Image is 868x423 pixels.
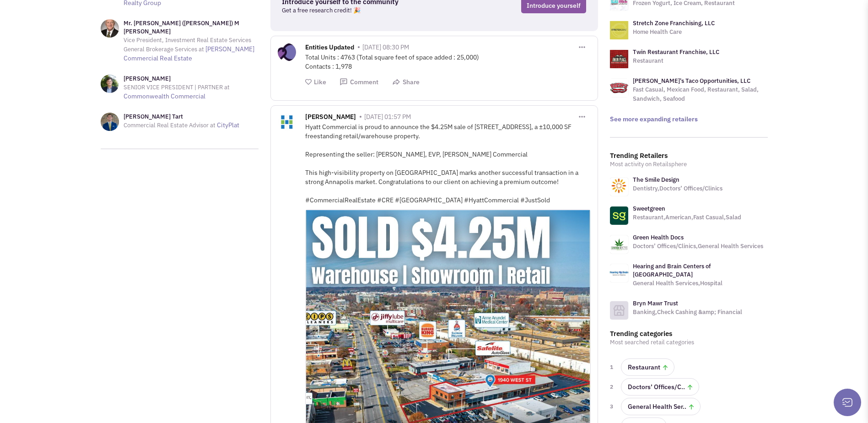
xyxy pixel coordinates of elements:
p: Home Health Care [633,27,715,37]
a: The Smile Design [633,176,679,184]
h3: Trending Retailers [610,152,768,160]
a: Restaurant [621,358,674,376]
span: Like [314,78,326,86]
h3: [PERSON_NAME] Tart [124,113,239,121]
p: Restaurant [633,56,719,65]
span: [PERSON_NAME] [305,113,356,123]
p: Most searched retail categories [610,338,768,347]
p: Restaurant,American,Fast Casual,Salad [633,213,741,222]
a: [PERSON_NAME]'s Taco Opportunities, LLC [633,77,750,85]
button: Comment [340,78,378,87]
h3: Trending categories [610,330,768,338]
img: icon-retailer-placeholder.png [610,301,628,320]
a: Hearing and Brain Centers of [GEOGRAPHIC_DATA] [633,262,711,278]
p: Banking,Check Cashing &amp; Financial [633,308,742,317]
span: Commercial Real Estate Advisor at [124,121,216,129]
span: [DATE] 01:57 PM [364,113,411,121]
a: Doctors’ Offices/C.. [621,378,699,396]
p: Get a free research credit! 🎉 [282,6,455,15]
div: Hyatt Commercial is proud to announce the $4.25M sale of [STREET_ADDRESS], a ±10,000 SF freestand... [305,122,591,205]
a: See more expanding retailers [610,115,698,123]
img: www.sweetgreen.com [610,206,628,225]
button: Like [305,78,326,87]
div: Total Units : 4763 (Total square feet of space added : 25,000) Contacts : 1,978 [305,53,591,71]
button: Share [392,78,420,87]
p: General Health Services,Hospital [633,279,768,288]
img: logo [610,50,628,68]
a: Sweetgreen [633,205,665,212]
a: Twin Restaurant Franchise, LLC [633,48,719,56]
a: Stretch Zone Franchising, LLC [633,19,715,27]
span: [DATE] 08:30 PM [362,43,409,51]
span: 3 [610,402,615,411]
span: 2 [610,382,615,391]
span: 1 [610,363,615,372]
p: Most activity on Retailsphere [610,160,768,169]
a: Bryn Mawr Trust [633,299,678,307]
img: logo [610,79,628,97]
span: Vice President, Investment Real Estate Services General Brokerage Services at [124,36,251,53]
a: General Health Ser.. [621,398,701,415]
h3: [PERSON_NAME] [124,75,259,83]
img: logo [610,21,628,39]
p: Doctors’ Offices/Clinics,General Health Services [633,242,763,251]
p: Fast Casual, Mexican Food, Restaurant, Salad, Sandwich, Seafood [633,85,768,103]
h3: Mr. [PERSON_NAME] ([PERSON_NAME]) M [PERSON_NAME] [124,19,259,36]
span: Entities Updated [305,43,354,54]
span: SENIOR VICE PRESIDENT | PARTNER at [124,83,230,91]
a: [PERSON_NAME] Commercial Real Estate [124,45,254,62]
a: CityPlat [217,121,239,129]
a: Green Health Docs [633,233,684,241]
p: Dentistry,Doctors’ Offices/Clinics [633,184,722,193]
a: Commonwealth Commercial [124,92,205,100]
